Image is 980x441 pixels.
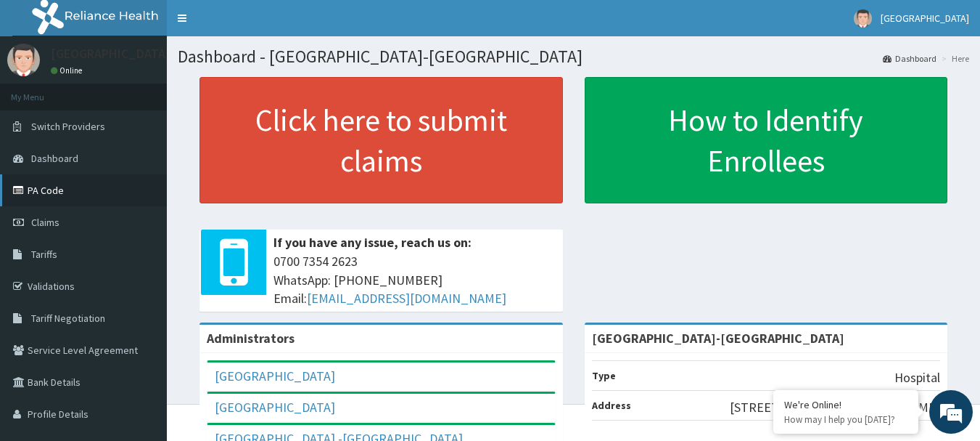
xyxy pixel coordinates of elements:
a: [GEOGRAPHIC_DATA] [215,399,335,416]
img: User Image [854,9,872,28]
div: We're Online! [784,398,907,411]
p: [GEOGRAPHIC_DATA] [51,47,170,60]
h1: Dashboard - [GEOGRAPHIC_DATA]-[GEOGRAPHIC_DATA] [178,47,969,66]
span: Tariff Negotiation [31,312,105,325]
b: Type [592,369,616,382]
span: Switch Providers [31,120,105,133]
span: [GEOGRAPHIC_DATA] [881,12,969,25]
a: Click here to submit claims [199,77,563,203]
a: How to Identify Enrollees [585,77,948,203]
b: If you have any issue, reach us on: [273,234,472,251]
span: 0700 7354 2623 WhatsApp: [PHONE_NUMBER] Email: [273,252,556,308]
li: Here [938,52,969,65]
a: [EMAIL_ADDRESS][DOMAIN_NAME] [307,290,506,307]
b: Administrators [207,330,295,347]
strong: [GEOGRAPHIC_DATA]-[GEOGRAPHIC_DATA] [592,330,844,347]
p: Hospital [894,368,940,387]
img: User Image [7,44,40,76]
span: Dashboard [31,152,78,165]
a: Online [51,65,86,76]
span: Claims [31,216,59,229]
b: Address [592,399,631,412]
span: Tariffs [31,248,57,261]
a: [GEOGRAPHIC_DATA] [215,368,335,384]
p: How may I help you today? [784,413,907,426]
a: Dashboard [883,52,936,65]
p: [STREET_ADDRESS][PERSON_NAME] [730,398,940,417]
